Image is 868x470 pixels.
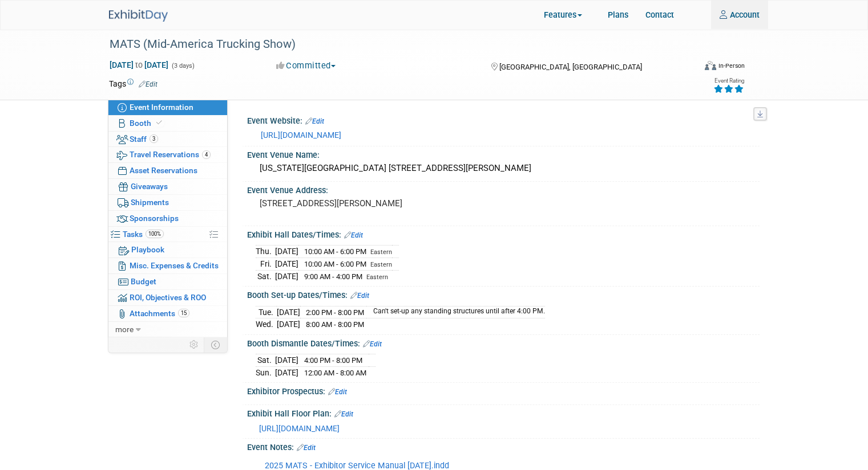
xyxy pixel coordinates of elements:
[256,270,275,282] td: Sat.
[106,34,691,55] div: MATS (Mid-America Trucking Show)
[256,258,275,271] td: Fri.
[272,60,340,72] button: Committed
[260,198,448,209] pre: [STREET_ADDRESS][PERSON_NAME]
[305,117,324,125] a: Edit
[109,60,169,70] span: [DATE] [DATE]
[247,146,760,161] div: Event Venue Name:
[334,410,353,418] a: Edit
[131,245,164,254] span: Playbook
[370,248,392,256] span: Eastern
[108,195,227,210] a: Shipments
[277,318,300,330] td: [DATE]
[108,179,227,194] a: Giveaways
[306,308,364,317] span: 2:00 PM - 8:00 PM
[366,306,545,318] td: Can't set-up any standing structures until after 4:00 PM.
[256,246,275,258] td: Thu.
[328,388,347,396] a: Edit
[139,80,158,88] a: Edit
[184,337,204,352] td: Personalize Event Tab Strip
[130,214,179,223] span: Sponsorships
[247,335,760,350] div: Booth Dismantle Dates/Times:
[275,270,298,282] td: [DATE]
[130,134,158,144] span: Staff
[275,354,298,367] td: [DATE]
[247,405,760,420] div: Exhibit Hall Floor Plan:
[131,198,169,207] span: Shipments
[150,134,158,143] span: 3
[599,1,637,29] a: Plans
[304,272,362,281] span: 9:00 AM - 4:00 PM
[304,369,366,377] span: 12:00 AM - 8:00 AM
[306,320,364,329] span: 8:00 AM - 8:00 PM
[108,211,227,226] a: Sponsorships
[131,182,168,191] span: Giveaways
[130,309,189,318] span: Attachments
[131,277,156,286] span: Budget
[204,337,227,352] td: Toggle Event Tabs
[275,258,298,271] td: [DATE]
[256,366,275,378] td: Sun.
[109,10,168,22] img: ExhibitDay
[156,120,162,126] i: Booth reservation complete
[130,293,206,302] span: ROI, Objectives & ROO
[146,230,164,238] span: 100%
[247,112,760,127] div: Event Website:
[202,150,211,159] span: 4
[108,290,227,305] a: ROI, Objectives & ROO
[275,366,298,378] td: [DATE]
[130,103,193,112] span: Event Information
[108,227,227,242] a: Tasks100%
[711,1,768,29] a: Account
[109,78,158,89] td: Tags
[370,261,392,268] span: Eastern
[304,247,366,256] span: 10:00 AM - 6:00 PM
[499,63,642,71] span: [GEOGRAPHIC_DATA], [GEOGRAPHIC_DATA]
[123,230,164,239] span: Tasks
[256,318,277,330] td: Wed.
[705,61,716,70] img: Format-Inperson.png
[108,258,227,273] a: Misc. Expenses & Credits
[718,62,745,70] div: In-Person
[108,163,227,178] a: Asset Reservations
[108,100,227,115] a: Event Information
[277,306,300,318] td: [DATE]
[363,340,382,348] a: Edit
[115,325,134,334] span: more
[256,306,277,318] td: Tue.
[108,116,227,131] a: Booth
[134,60,144,70] span: to
[344,231,363,239] a: Edit
[130,261,219,270] span: Misc. Expenses & Credits
[247,287,760,301] div: Booth Set-up Dates/Times:
[108,242,227,258] a: Playbook
[171,62,195,70] span: (3 days)
[108,306,227,321] a: Attachments15
[247,439,760,453] div: Event Notes:
[637,1,683,29] a: Contact
[259,424,340,433] a: [URL][DOMAIN_NAME]
[130,118,164,128] span: Booth
[247,383,760,398] div: Exhibitor Prospectus:
[535,2,599,30] a: Features
[178,309,189,317] span: 15
[130,150,211,159] span: Travel Reservations
[304,260,366,268] span: 10:00 AM - 6:00 PM
[304,356,362,365] span: 4:00 PM - 8:00 PM
[261,130,341,140] a: [URL][DOMAIN_NAME]
[350,292,369,300] a: Edit
[247,182,760,196] div: Event Venue Address:
[713,78,744,84] div: Event Rating
[108,322,227,337] a: more
[653,59,745,76] div: Event Format
[108,274,227,289] a: Budget
[366,273,388,281] span: Eastern
[247,226,760,241] div: Exhibit Hall Dates/Times:
[108,147,227,162] a: Travel Reservations4
[108,132,227,147] a: Staff3
[297,444,316,452] a: Edit
[256,354,275,367] td: Sat.
[256,160,751,177] div: [US_STATE][GEOGRAPHIC_DATA] [STREET_ADDRESS][PERSON_NAME]
[130,166,197,175] span: Asset Reservations
[275,246,298,258] td: [DATE]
